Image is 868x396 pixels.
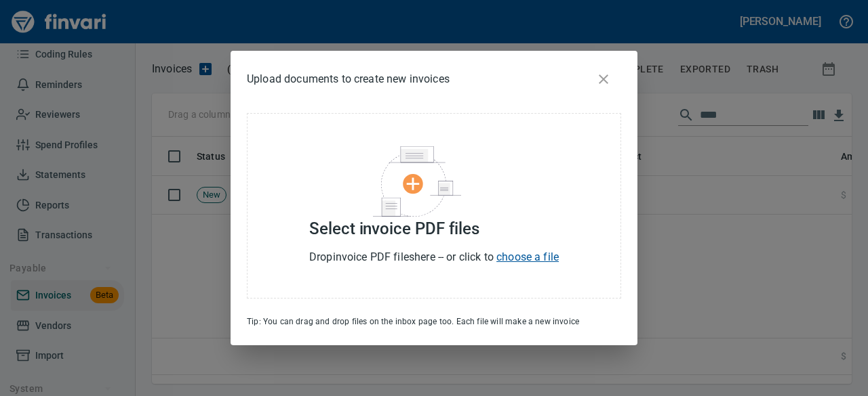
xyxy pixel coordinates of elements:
span: Tip: You can drag and drop files on the inbox page too. Each file will make a new invoice [247,317,579,326]
a: choose a file [496,250,559,263]
h3: Select invoice PDF files [309,219,559,238]
button: close [586,62,621,97]
img: Select file [373,146,461,217]
p: Upload documents to create new invoices [247,71,450,87]
p: Drop invoice PDF files here -- or click to [309,249,559,265]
